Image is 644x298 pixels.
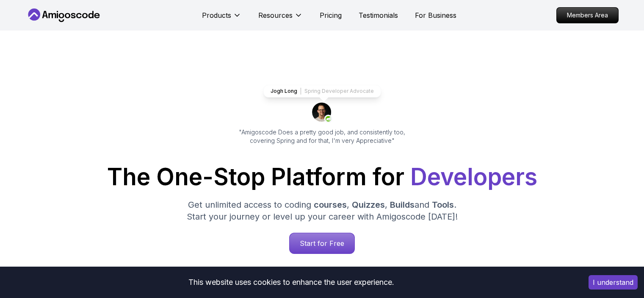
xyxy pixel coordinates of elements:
[556,7,619,23] a: Members Area
[432,200,454,210] span: Tools
[202,10,241,27] button: Products
[410,163,537,191] span: Developers
[258,10,293,20] p: Resources
[352,200,385,210] span: Quizzes
[320,10,342,20] a: Pricing
[33,165,612,189] h1: The One-Stop Platform for
[314,200,347,210] span: courses
[589,275,638,290] button: Accept cookies
[271,88,297,95] p: Jogh Long
[227,128,417,145] p: "Amigoscode Does a pretty good job, and consistently too, covering Spring and for that, I'm very ...
[557,8,618,23] p: Members Area
[6,273,576,292] div: This website uses cookies to enhance the user experience.
[415,10,456,20] a: For Business
[359,10,398,20] a: Testimonials
[390,200,415,210] span: Builds
[202,10,231,20] p: Products
[289,233,355,254] a: Start for Free
[312,103,332,123] img: josh long
[258,10,303,27] button: Resources
[180,199,464,223] p: Get unlimited access to coding , , and . Start your journey or level up your career with Amigosco...
[304,88,374,95] p: Spring Developer Advocate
